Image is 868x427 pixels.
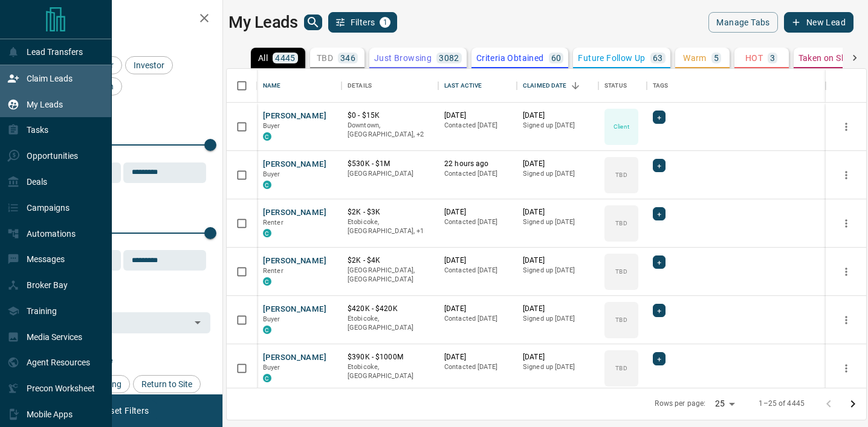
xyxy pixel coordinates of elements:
[523,352,592,362] p: [DATE]
[348,362,432,381] p: Etobicoke, [GEOGRAPHIC_DATA]
[444,217,511,227] p: Contacted [DATE]
[444,362,511,372] p: Contacted [DATE]
[615,219,627,228] p: TBD
[348,121,432,140] p: North York, Toronto
[837,359,855,377] button: more
[228,13,298,32] h1: My Leads
[348,314,432,333] p: Etobicoke, [GEOGRAPHIC_DATA]
[523,121,592,130] p: Signed up [DATE]
[263,122,280,130] span: Buyer
[837,118,855,136] button: more
[439,54,459,62] p: 3082
[523,69,567,103] div: Claimed Date
[381,18,389,27] span: 1
[745,54,763,62] p: HOT
[759,399,805,409] p: 1–25 of 4445
[348,111,432,121] p: $0 - $15K
[837,214,855,233] button: more
[604,69,627,103] div: Status
[615,364,627,373] p: TBD
[263,267,283,275] span: Renter
[841,392,865,416] button: Go to next page
[647,69,826,103] div: Tags
[444,111,511,121] p: [DATE]
[714,54,719,62] p: 5
[655,399,705,409] p: Rows per page:
[615,315,627,324] p: TBD
[653,111,666,124] div: +
[125,56,173,74] div: Investor
[348,159,432,169] p: $530K - $1M
[517,69,598,103] div: Claimed Date
[304,14,322,30] button: search button
[444,314,511,324] p: Contacted [DATE]
[683,54,707,62] p: Warm
[615,267,627,276] p: TBD
[657,208,661,220] span: +
[444,169,511,179] p: Contacted [DATE]
[263,255,326,267] button: [PERSON_NAME]
[263,159,326,170] button: [PERSON_NAME]
[523,159,592,169] p: [DATE]
[133,375,201,393] div: Return to Site
[444,304,511,314] p: [DATE]
[653,352,666,365] div: +
[837,311,855,329] button: more
[263,69,281,103] div: Name
[348,266,432,284] p: [GEOGRAPHIC_DATA], [GEOGRAPHIC_DATA]
[189,314,206,331] button: Open
[39,12,210,27] h2: Filters
[784,12,853,33] button: New Lead
[263,277,271,286] div: condos.ca
[258,54,268,62] p: All
[444,352,511,362] p: [DATE]
[523,266,592,275] p: Signed up [DATE]
[523,255,592,266] p: [DATE]
[328,12,398,33] button: Filters1
[523,304,592,314] p: [DATE]
[263,219,283,226] span: Renter
[657,353,661,365] span: +
[348,255,432,266] p: $2K - $4K
[598,69,647,103] div: Status
[523,217,592,227] p: Signed up [DATE]
[444,255,511,266] p: [DATE]
[653,304,666,317] div: +
[263,132,271,141] div: condos.ca
[263,111,326,122] button: [PERSON_NAME]
[444,266,511,275] p: Contacted [DATE]
[263,352,326,364] button: [PERSON_NAME]
[444,159,511,169] p: 22 hours ago
[444,69,482,103] div: Last Active
[438,69,517,103] div: Last Active
[837,166,855,184] button: more
[263,181,271,189] div: condos.ca
[708,12,777,33] button: Manage Tabs
[770,54,775,62] p: 3
[657,304,661,316] span: +
[348,169,432,179] p: [GEOGRAPHIC_DATA]
[444,207,511,217] p: [DATE]
[263,229,271,237] div: condos.ca
[374,54,432,62] p: Just Browsing
[348,207,432,217] p: $2K - $3K
[444,121,511,130] p: Contacted [DATE]
[837,263,855,281] button: more
[523,169,592,179] p: Signed up [DATE]
[263,170,280,178] span: Buyer
[653,207,666,220] div: +
[348,69,372,103] div: Details
[348,304,432,314] p: $420K - $420K
[710,395,739,413] div: 25
[551,54,562,62] p: 60
[653,69,669,103] div: Tags
[523,207,592,217] p: [DATE]
[614,122,629,131] p: Client
[523,314,592,324] p: Signed up [DATE]
[340,54,355,62] p: 346
[653,255,666,269] div: +
[348,217,432,236] p: Toronto
[567,77,584,94] button: Sort
[92,400,157,421] button: Reset Filters
[653,159,666,172] div: +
